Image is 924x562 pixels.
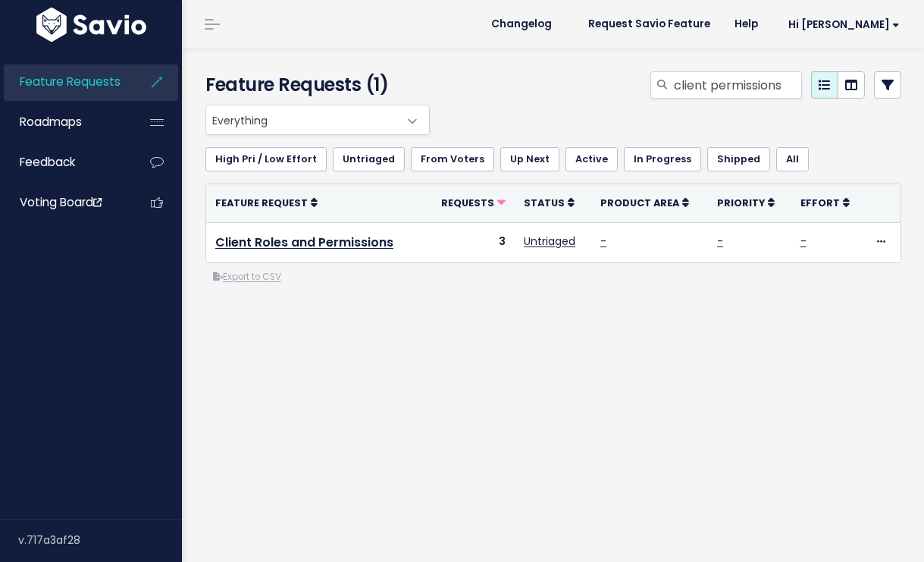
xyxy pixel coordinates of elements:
a: Shipped [707,147,770,171]
a: From Voters [411,147,494,171]
a: Product Area [600,195,689,210]
a: - [600,234,606,249]
a: Feature Requests [4,64,126,99]
span: Hi [PERSON_NAME] [788,19,900,30]
a: All [776,147,809,171]
a: Priority [717,195,775,210]
a: Untriaged [524,234,575,249]
a: - [800,234,807,249]
span: Voting Board [20,194,102,210]
span: Roadmaps [20,114,82,130]
a: Hi [PERSON_NAME] [770,13,912,36]
a: Request Savio Feature [576,13,722,36]
span: Everything [206,105,399,134]
div: v.717a3af28 [18,520,182,560]
a: Client Roles and Permissions [215,234,393,251]
img: logo-white.9d6f32f41409.svg [33,8,150,42]
a: Export to CSV [213,271,281,283]
input: Search features... [672,71,802,99]
a: Status [524,195,575,210]
span: Effort [800,196,840,209]
a: Feature Request [215,195,318,210]
a: - [717,234,723,249]
h4: Feature Requests (1) [205,71,422,99]
span: Feedback [20,154,75,170]
span: Changelog [491,19,552,30]
span: Product Area [600,196,679,209]
a: Roadmaps [4,105,126,140]
span: Status [524,196,565,209]
a: High Pri / Low Effort [205,147,327,171]
a: Effort [800,195,850,210]
span: Priority [717,196,765,209]
ul: Filter feature requests [205,147,901,171]
a: Help [722,13,770,36]
a: In Progress [624,147,701,171]
a: Up Next [500,147,559,171]
span: Everything [205,105,430,135]
span: Requests [441,196,494,209]
span: Feature Requests [20,74,121,89]
span: Feature Request [215,196,308,209]
a: Requests [441,195,506,210]
a: Untriaged [333,147,405,171]
a: Voting Board [4,185,126,220]
a: Active [565,147,618,171]
td: 3 [424,222,515,262]
a: Feedback [4,145,126,180]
